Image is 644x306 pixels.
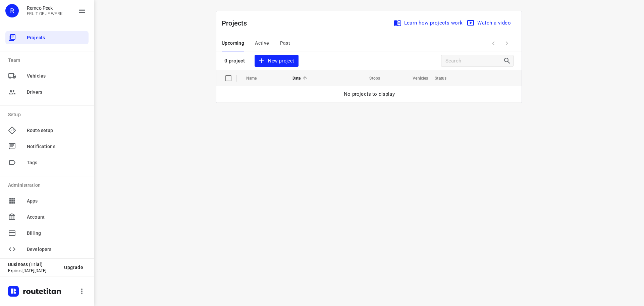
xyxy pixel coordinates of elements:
[280,39,290,47] span: Past
[5,156,89,169] div: Tags
[59,261,89,273] button: Upgrade
[246,74,266,82] span: Name
[5,243,89,256] div: Developers
[27,127,86,134] span: Route setup
[27,230,86,237] span: Billing
[503,57,513,65] div: Search
[5,210,89,224] div: Account
[27,5,63,11] p: Remco Peek
[255,55,298,67] button: New project
[8,268,59,273] p: Expires [DATE][DATE]
[27,214,86,221] span: Account
[8,57,89,64] p: Team
[292,74,310,82] span: Date
[500,37,514,50] span: Next Page
[27,89,86,96] span: Drivers
[27,34,86,41] span: Projects
[27,143,86,150] span: Notifications
[5,85,89,99] div: Drivers
[27,246,86,253] span: Developers
[255,39,269,47] span: Active
[5,4,19,17] div: R
[445,56,503,66] input: Search projects
[222,39,244,47] span: Upcoming
[5,226,89,240] div: Billing
[259,57,294,65] span: New project
[8,262,59,267] p: Business (Trial)
[5,124,89,137] div: Route setup
[27,11,63,16] p: FRUIT OP JE WERK
[361,74,380,82] span: Stops
[27,73,86,80] span: Vehicles
[487,37,500,50] span: Previous Page
[64,265,83,270] span: Upgrade
[404,74,428,82] span: Vehicles
[222,18,253,28] p: Projects
[224,58,245,64] p: 0 project
[27,159,86,166] span: Tags
[5,31,89,44] div: Projects
[435,74,455,82] span: Status
[8,182,89,189] p: Administration
[27,198,86,205] span: Apps
[5,140,89,153] div: Notifications
[5,69,89,83] div: Vehicles
[5,194,89,208] div: Apps
[8,111,89,118] p: Setup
